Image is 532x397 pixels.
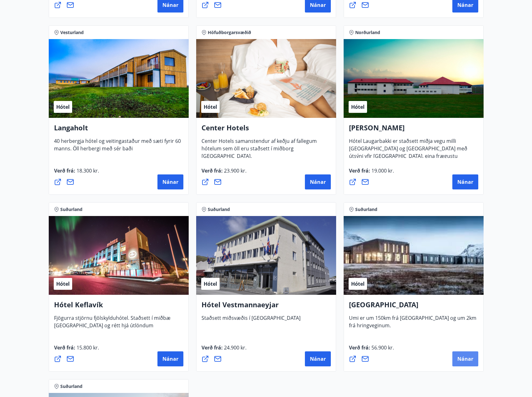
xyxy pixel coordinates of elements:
h4: Langaholt [54,123,183,137]
button: Nánar [305,351,331,366]
span: Nánar [162,355,178,362]
span: Suðurland [355,206,377,213]
button: Nánar [157,174,183,189]
span: 18.300 kr. [75,167,99,174]
span: Hótel Laugarbakki er staðsett miðja vegu milli [GEOGRAPHIC_DATA] og [GEOGRAPHIC_DATA] með útsýni ... [349,138,467,172]
span: Nánar [310,355,326,362]
span: Umi er um 150km frá [GEOGRAPHIC_DATA] og um 2km frá hringveginum. [349,314,476,334]
span: Verð frá : [54,344,99,356]
button: Nánar [157,351,183,366]
span: Nánar [310,178,326,185]
span: 19.000 kr. [370,167,394,174]
h4: [GEOGRAPHIC_DATA] [349,300,478,314]
span: Suðurland [208,206,230,213]
span: Nánar [162,2,178,8]
span: Norðurland [355,29,380,36]
h4: Center Hotels [201,123,331,137]
span: Vesturland [60,29,84,36]
h4: [PERSON_NAME] [349,123,478,137]
span: Nánar [457,355,473,362]
span: Nánar [310,2,326,8]
span: Center Hotels samanstendur af keðju af fallegum hótelum sem öll eru staðsett í miðborg [GEOGRAPHI... [201,138,317,164]
span: Verð frá : [349,344,394,356]
span: Nánar [457,178,473,185]
span: 23.900 kr. [223,167,246,174]
h4: Hótel Keflavík [54,300,183,314]
h4: Hótel Vestmannaeyjar [201,300,331,314]
span: Hótel [351,280,365,287]
button: Nánar [452,351,478,366]
span: Hótel [204,280,217,287]
span: Hótel [351,103,365,110]
span: Verð frá : [201,167,246,179]
span: 15.800 kr. [75,344,99,351]
span: Fjögurra stjörnu fjölskylduhótel. Staðsett í miðbæ [GEOGRAPHIC_DATA] og rétt hjá útlöndum [54,314,171,334]
span: Hótel [56,280,70,287]
span: 40 herbergja hótel og veitingastaður með sæti fyrir 60 manns. Öll herbergi með sér baði [54,138,181,157]
span: Verð frá : [54,167,99,179]
span: Verð frá : [201,344,246,356]
button: Nánar [305,174,331,189]
button: Nánar [452,174,478,189]
span: Verð frá : [349,167,394,179]
span: Staðsett miðsvæðis í [GEOGRAPHIC_DATA] [201,314,301,326]
span: Nánar [162,178,178,185]
span: Hótel [204,103,217,110]
span: Höfuðborgarsvæðið [208,29,251,36]
span: 24.900 kr. [223,344,246,351]
span: 56.900 kr. [370,344,394,351]
span: Nánar [457,2,473,8]
span: Suðurland [60,383,82,389]
span: Suðurland [60,206,82,213]
span: Hótel [56,103,70,110]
